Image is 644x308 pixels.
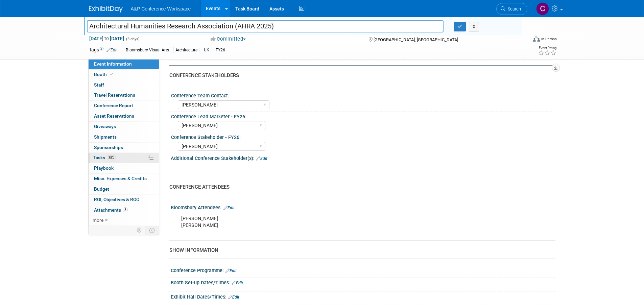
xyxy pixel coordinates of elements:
a: Tasks35% [89,153,159,163]
a: Edit [106,48,118,52]
a: Edit [228,295,239,300]
a: Edit [256,156,267,161]
a: Edit [223,206,235,210]
span: 35% [107,155,116,160]
a: Misc. Expenses & Credits [89,174,159,184]
span: more [93,217,103,223]
a: Event Information [89,59,159,69]
div: Architecture [173,47,199,54]
span: Budget [94,186,109,192]
img: ExhibitDay [89,6,123,13]
div: [PERSON_NAME] [PERSON_NAME] [176,212,481,232]
a: Playbook [89,163,159,173]
button: X [469,22,479,31]
span: Misc. Expenses & Credits [94,176,147,181]
span: Giveaways [94,124,116,129]
div: CONFERENCE ATTENDEES [169,184,550,191]
a: Staff [89,80,159,90]
a: Sponsorships [89,143,159,153]
span: Search [505,6,521,11]
div: Conference Team Contact: [171,91,552,99]
span: 5 [123,207,128,212]
td: Personalize Event Tab Strip [134,226,145,235]
div: Additional Conference Stakeholder(s): [171,153,555,162]
span: to [103,36,110,41]
a: Conference Report [89,101,159,111]
div: In-Person [541,37,557,42]
div: SHOW INFORMATION [169,247,550,254]
a: ROI, Objectives & ROO [89,195,159,205]
a: Giveaways [89,122,159,132]
i: Booth reservation complete [110,72,113,76]
a: Shipments [89,132,159,142]
span: Asset Reservations [94,113,134,119]
div: Booth Set-up Dates/Times: [171,278,555,286]
a: Attachments5 [89,205,159,215]
span: Event Information [94,61,132,67]
span: Staff [94,82,104,88]
a: Asset Reservations [89,111,159,121]
a: Edit [225,268,237,273]
span: Conference Report [94,103,133,108]
a: Travel Reservations [89,90,159,100]
span: Sponsorships [94,145,123,150]
img: Carrlee Craig [536,2,549,15]
div: Event Rating [538,46,556,50]
span: Tasks [93,155,116,160]
button: Committed [208,35,248,43]
span: ROI, Objectives & ROO [94,197,139,202]
div: Bloomsbury Visual Arts [124,47,171,54]
span: (3 days) [125,37,140,41]
span: [DATE] [DATE] [89,35,124,42]
a: Booth [89,70,159,80]
div: Conference Lead Marketer - FY26: [171,112,552,120]
td: Toggle Event Tabs [145,226,159,235]
span: Attachments [94,207,128,213]
td: Tags [89,46,118,54]
a: Budget [89,184,159,194]
div: Conference Stakeholder - FY26: [171,132,552,141]
a: more [89,215,159,226]
span: Shipments [94,134,117,140]
div: CONFERENCE STAKEHOLDERS [169,72,550,79]
a: Edit [232,281,243,285]
div: Bloomsbury Attendees: [171,203,555,211]
span: [GEOGRAPHIC_DATA], [GEOGRAPHIC_DATA] [374,37,458,42]
div: Conference Programme: [171,265,555,274]
span: Booth [94,72,115,77]
span: Travel Reservations [94,92,135,98]
div: UK [202,47,211,54]
span: A&P Conference Workspace [131,6,191,11]
div: FY26 [214,47,227,54]
img: Format-Inperson.png [533,36,540,42]
div: Event Format [487,35,557,45]
a: Search [496,3,527,15]
span: Playbook [94,165,114,171]
div: Exhibit Hall Dates/Times: [171,292,555,301]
